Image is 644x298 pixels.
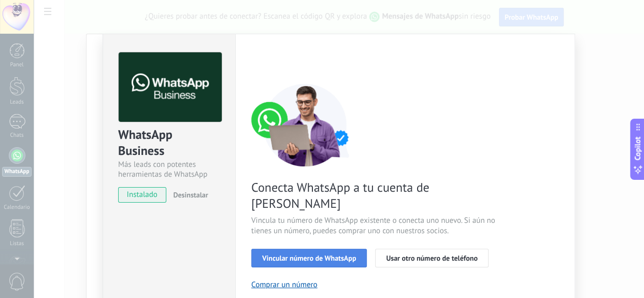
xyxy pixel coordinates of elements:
[251,249,367,267] button: Vincular número de WhatsApp
[386,254,477,262] span: Usar otro número de teléfono
[118,160,220,179] div: Más leads con potentes herramientas de WhatsApp
[251,83,360,166] img: connect number
[119,52,222,122] img: logo_main.png
[251,179,498,211] span: Conecta WhatsApp a tu cuenta de [PERSON_NAME]
[173,190,208,200] span: Desinstalar
[262,254,356,262] span: Vincular número de WhatsApp
[633,136,643,160] span: Copilot
[119,187,166,203] span: instalado
[118,126,220,160] div: WhatsApp Business
[251,216,498,236] span: Vincula tu número de WhatsApp existente o conecta uno nuevo. Si aún no tienes un número, puedes c...
[169,187,208,203] button: Desinstalar
[375,249,488,267] button: Usar otro número de teléfono
[251,280,318,290] button: Comprar un número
